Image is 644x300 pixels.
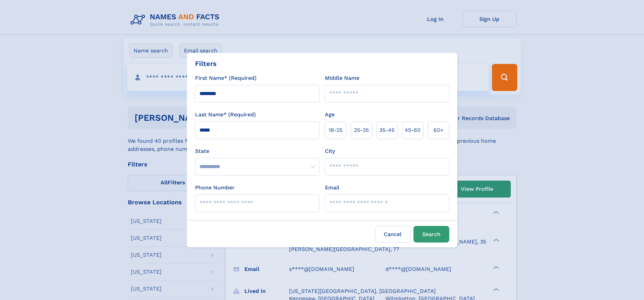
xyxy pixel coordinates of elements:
[379,126,395,134] span: 35‑45
[413,226,449,243] button: Search
[195,184,235,192] label: Phone Number
[325,111,335,119] label: Age
[195,59,217,69] div: Filters
[195,111,256,119] label: Last Name* (Required)
[195,74,257,82] label: First Name* (Required)
[195,147,319,155] label: State
[375,226,411,243] label: Cancel
[405,126,421,134] span: 45‑60
[354,126,369,134] span: 25‑35
[325,74,359,82] label: Middle Name
[433,126,444,134] span: 60+
[325,147,335,155] label: City
[329,126,342,134] span: 18‑25
[325,184,339,192] label: Email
